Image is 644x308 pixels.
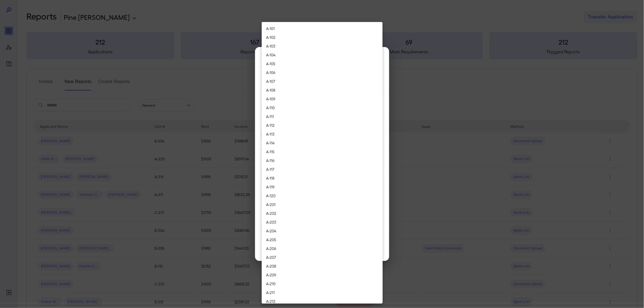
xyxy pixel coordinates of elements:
li: A-106 [262,68,383,77]
li: A-201 [262,200,383,209]
li: A-206 [262,244,383,253]
li: A-117 [262,165,383,174]
li: A-101 [262,24,383,33]
li: A-208 [262,262,383,271]
li: A-119 [262,183,383,191]
li: A-205 [262,235,383,244]
li: A-120 [262,191,383,200]
li: A-114 [262,139,383,147]
li: A-107 [262,77,383,86]
li: A-115 [262,147,383,156]
li: A-210 [262,279,383,288]
li: A-203 [262,218,383,227]
li: A-116 [262,156,383,165]
li: A-103 [262,42,383,51]
li: A-109 [262,95,383,103]
li: A-202 [262,209,383,218]
li: A-112 [262,121,383,130]
li: A-113 [262,130,383,139]
li: A-102 [262,33,383,42]
li: A-212 [262,297,383,306]
li: A-207 [262,253,383,262]
li: A-204 [262,227,383,235]
li: A-108 [262,86,383,95]
li: A-104 [262,51,383,59]
li: A-105 [262,59,383,68]
li: A-211 [262,288,383,297]
li: A-111 [262,112,383,121]
li: A-118 [262,174,383,183]
li: A-209 [262,271,383,279]
li: A-110 [262,103,383,112]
